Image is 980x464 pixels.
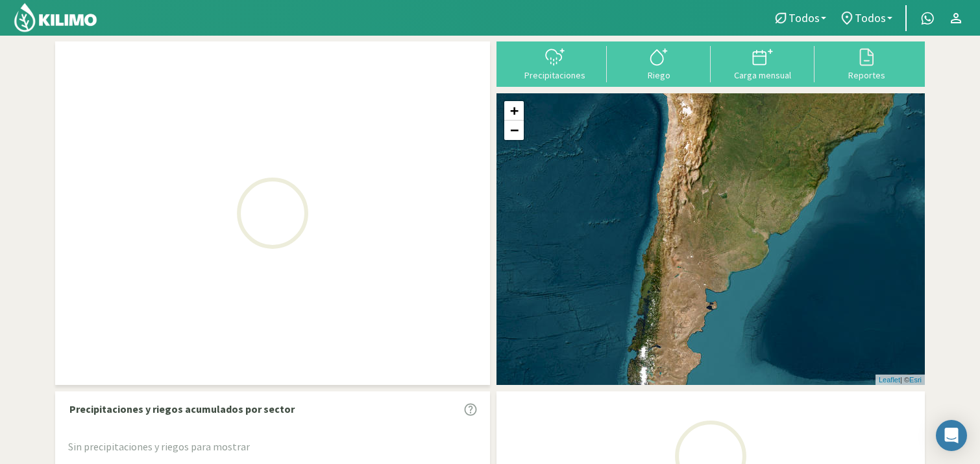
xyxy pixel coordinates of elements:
div: Riego [611,71,707,80]
a: Zoom out [504,121,524,140]
div: Open Intercom Messenger [936,420,967,451]
a: Zoom in [504,101,524,121]
button: Precipitaciones [503,46,607,80]
a: Esri [909,376,922,384]
div: Reportes [818,71,914,80]
button: Carga mensual [711,46,815,80]
img: Kilimo [13,2,98,33]
p: Precipitaciones y riegos acumulados por sector [69,401,295,417]
span: Todos [789,11,820,25]
span: Todos [855,11,886,25]
button: Riego [607,46,711,80]
img: Loading... [208,148,337,278]
div: Precipitaciones [507,71,603,80]
h5: Sin precipitaciones y riegos para mostrar [68,441,477,453]
div: Carga mensual [715,71,811,80]
a: Leaflet [879,376,900,384]
div: | © [876,375,925,386]
button: Reportes [815,46,918,80]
